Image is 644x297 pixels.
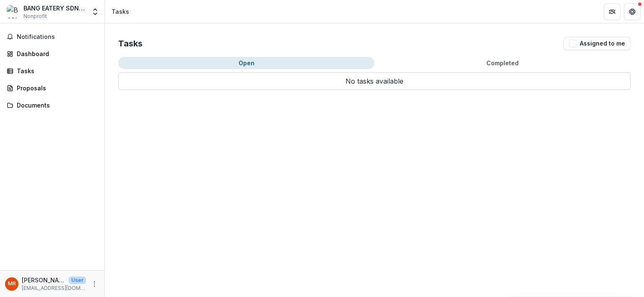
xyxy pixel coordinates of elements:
[108,5,132,18] nav: breadcrumb
[118,38,143,49] h2: Tasks
[374,57,631,69] button: Completed
[3,47,101,61] a: Dashboard
[118,57,374,69] button: Open
[22,284,86,292] p: [EMAIL_ADDRESS][DOMAIN_NAME]
[118,72,631,90] p: No tasks available
[22,276,65,284] p: [PERSON_NAME] [PERSON_NAME]
[17,49,94,58] div: Dashboard
[3,81,101,95] a: Proposals
[563,37,631,50] button: Assigned to me
[17,33,98,41] span: Notifications
[604,3,621,20] button: Partners
[23,13,47,20] span: Nonprofit
[89,3,101,20] button: Open entity switcher
[17,101,94,110] div: Documents
[89,279,99,289] button: More
[8,281,16,287] div: MOHAMAD AQIL AMEEREL BIN RAMDAN
[17,84,94,92] div: Proposals
[7,5,20,18] img: BANG EATERY SDN BHD
[69,277,86,284] p: User
[3,30,101,44] button: Notifications
[624,3,641,20] button: Get Help
[17,67,94,75] div: Tasks
[3,64,101,78] a: Tasks
[23,4,86,13] div: BANG EATERY SDN BHD
[3,98,101,112] a: Documents
[112,7,129,16] div: Tasks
